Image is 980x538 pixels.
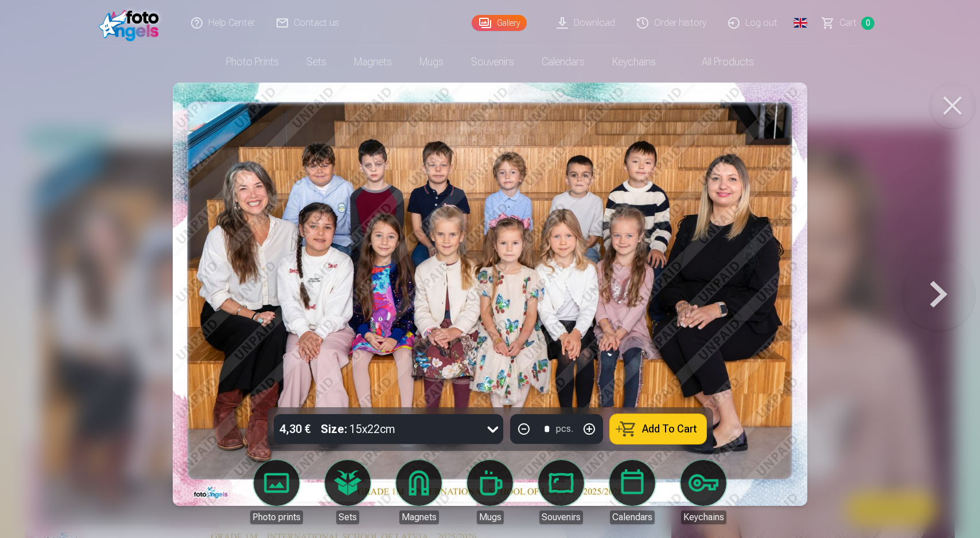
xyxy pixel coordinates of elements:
[457,46,528,78] a: Souvenirs
[610,510,655,524] div: Calendars
[321,414,395,444] div: 15x22cm
[529,460,593,524] a: Souvenirs
[336,510,359,524] div: Sets
[340,46,406,78] a: Magnets
[399,510,439,524] div: Magnets
[600,460,664,524] a: Calendars
[861,17,874,30] span: 0
[528,46,598,78] a: Calendars
[610,414,706,444] button: Add To Cart
[671,460,736,524] a: Keychains
[642,424,697,434] span: Add To Cart
[244,460,309,524] a: Photo prints
[556,422,573,436] div: pcs.
[406,46,457,78] a: Mugs
[681,510,726,524] div: Keychains
[477,510,504,524] div: Mugs
[387,460,451,524] a: Magnets
[293,46,340,78] a: Sets
[99,5,165,41] img: /fa1
[250,510,303,524] div: Photo prints
[539,510,583,524] div: Souvenirs
[321,421,347,437] strong: Size :
[472,15,527,31] a: Gallery
[839,16,857,30] span: Сart
[274,414,316,444] div: 4,30 €
[316,460,380,524] a: Sets
[212,46,293,78] a: Photo prints
[670,46,768,78] a: All products
[458,460,522,524] a: Mugs
[598,46,670,78] a: Keychains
